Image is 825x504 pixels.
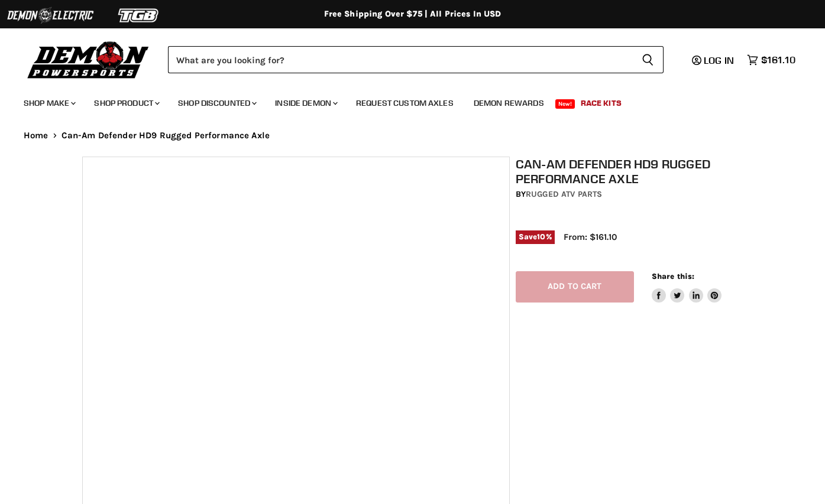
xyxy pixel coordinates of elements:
[15,86,792,115] ul: Main menu
[516,188,749,201] div: by
[761,54,795,66] span: $161.10
[741,51,801,69] a: $161.10
[632,46,664,73] button: Search
[15,91,83,115] a: Shop Make
[465,91,553,115] a: Demon Rewards
[24,131,48,141] a: Home
[555,99,575,109] span: New!
[564,232,617,242] span: From: $161.10
[652,272,694,281] span: Share this:
[168,46,664,73] form: Product
[704,54,734,66] span: Log in
[266,91,345,115] a: Inside Demon
[6,4,95,27] img: Demon Electric Logo 2
[537,232,545,241] span: 10
[526,189,602,199] a: Rugged ATV Parts
[347,91,462,115] a: Request Custom Axles
[516,157,749,186] h1: Can-Am Defender HD9 Rugged Performance Axle
[687,55,741,66] a: Log in
[62,131,270,141] span: Can-Am Defender HD9 Rugged Performance Axle
[85,91,167,115] a: Shop Product
[516,230,555,243] span: Save %
[95,4,183,27] img: TGB Logo 2
[169,91,264,115] a: Shop Discounted
[572,91,630,115] a: Race Kits
[24,38,153,80] img: Demon Powersports
[168,46,632,73] input: Search
[652,271,722,303] aside: Share this:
